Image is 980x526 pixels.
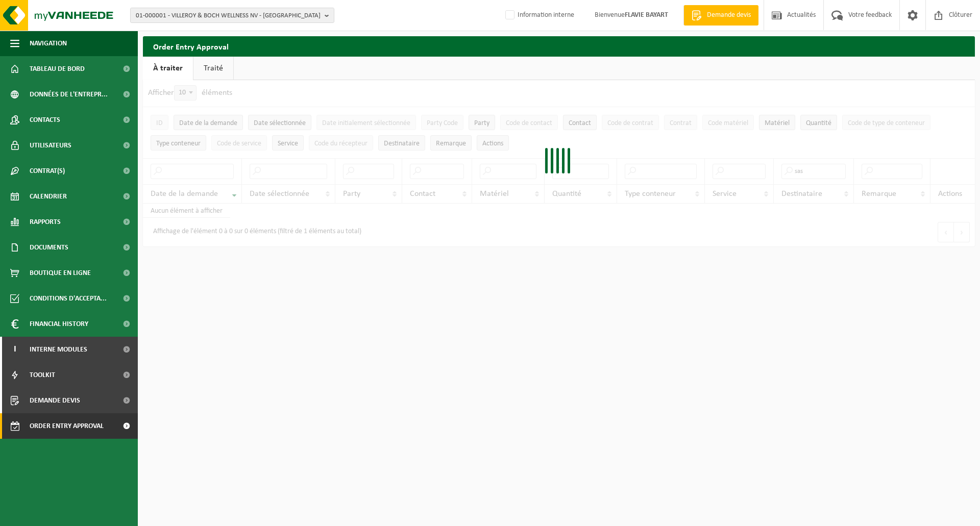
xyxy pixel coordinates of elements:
button: 01-000001 - VILLEROY & BOCH WELLNESS NV - [GEOGRAPHIC_DATA] [130,8,334,23]
strong: FLAVIE BAYART [625,11,668,19]
span: I [10,337,19,362]
label: Information interne [503,8,574,23]
a: Demande devis [683,5,758,26]
span: Conditions d'accepta... [30,286,107,311]
a: Traité [193,57,233,80]
span: 01-000001 - VILLEROY & BOCH WELLNESS NV - [GEOGRAPHIC_DATA] [136,8,321,23]
span: Documents [30,235,68,260]
span: Toolkit [30,362,55,388]
span: Financial History [30,311,88,337]
span: Utilisateurs [30,133,71,158]
span: Contrat(s) [30,158,65,184]
span: Calendrier [30,184,67,209]
span: Tableau de bord [30,56,85,82]
a: À traiter [143,57,193,80]
span: Interne modules [30,337,87,362]
span: Données de l'entrepr... [30,82,108,107]
span: Contacts [30,107,60,133]
span: Demande devis [30,388,80,413]
span: Boutique en ligne [30,260,91,286]
span: Order entry approval [30,413,104,439]
span: Rapports [30,209,61,235]
h2: Order Entry Approval [143,36,975,56]
span: Navigation [30,31,67,56]
span: Demande devis [704,10,753,20]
